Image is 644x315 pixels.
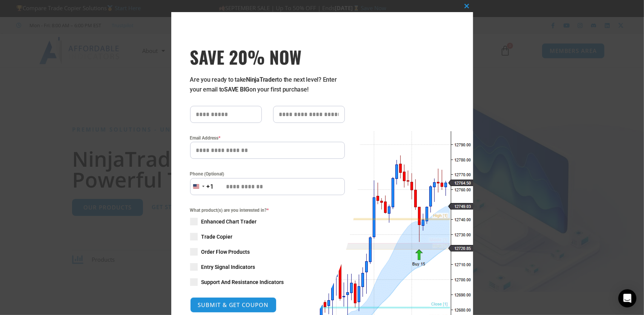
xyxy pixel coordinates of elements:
label: Trade Copier [190,233,345,241]
label: Email Address [190,134,345,142]
span: What product(s) are you interested in? [190,206,345,214]
label: Enhanced Chart Trader [190,218,345,225]
span: Trade Copier [201,233,233,241]
button: SUBMIT & GET COUPON [190,297,277,313]
label: Phone (Optional) [190,170,345,178]
span: Order Flow Products [201,248,250,256]
label: Support And Resistance Indicators [190,278,345,286]
label: Entry Signal Indicators [190,263,345,271]
span: Enhanced Chart Trader [201,218,257,225]
div: Open Intercom Messenger [618,289,636,307]
label: Order Flow Products [190,248,345,256]
p: Are you ready to take to the next level? Enter your email to on your first purchase! [190,75,345,95]
div: +1 [207,182,214,192]
strong: SAVE BIG [224,86,249,93]
button: Selected country [190,178,214,195]
span: Entry Signal Indicators [201,263,255,271]
h3: SAVE 20% NOW [190,46,345,67]
strong: NinjaTrader [246,76,277,83]
span: Support And Resistance Indicators [201,278,284,286]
